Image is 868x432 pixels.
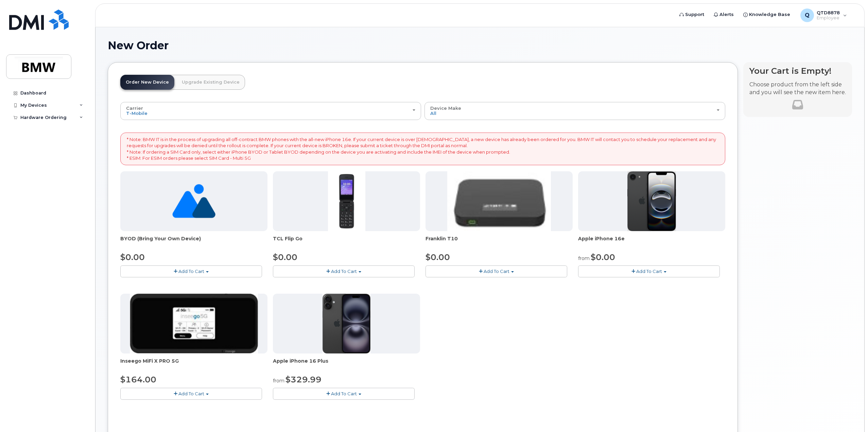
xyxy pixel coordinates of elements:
span: Add To Cart [178,269,204,274]
iframe: Messenger Launcher [838,402,863,427]
button: Add To Cart [426,265,567,277]
a: Upgrade Existing Device [176,75,245,90]
button: Add To Cart [120,265,262,277]
button: Add To Cart [120,388,262,400]
button: Carrier T-Mobile [120,102,421,120]
div: Franklin T10 [426,235,573,249]
button: Add To Cart [273,265,415,277]
span: Carrier [126,105,143,111]
span: $164.00 [120,375,156,384]
img: no_image_found-2caef05468ed5679b831cfe6fc140e25e0c280774317ffc20a367ab7fd17291e.png [172,171,215,231]
span: $329.99 [285,375,322,384]
div: TCL Flip Go [273,235,420,249]
div: Apple iPhone 16e [578,235,725,249]
h1: New Order [108,39,852,51]
a: Order New Device [120,75,174,90]
p: * Note: BMW IT is in the process of upgrading all off-contract BMW phones with the all-new iPhone... [127,136,719,161]
span: All [430,110,436,116]
small: from [273,378,284,384]
span: Add To Cart [331,391,357,396]
span: Add To Cart [484,269,509,274]
div: Apple iPhone 16 Plus [273,358,420,371]
button: Add To Cart [273,388,415,400]
img: cut_small_inseego_5G.jpg [130,294,258,353]
span: $0.00 [591,252,615,262]
span: $0.00 [273,252,297,262]
div: BYOD (Bring Your Own Device) [120,235,267,249]
button: Add To Cart [578,265,720,277]
span: $0.00 [120,252,145,262]
button: Device Make All [424,102,725,120]
span: Add To Cart [178,391,204,396]
img: iphone16e.png [627,171,676,231]
div: Inseego MiFi X PRO 5G [120,358,267,371]
h4: Your Cart is Empty! [749,66,846,75]
span: Add To Cart [331,269,357,274]
span: Device Make [430,105,461,111]
small: from [578,255,590,261]
img: iphone_16_plus.png [323,294,370,353]
span: Add To Cart [636,269,662,274]
span: $0.00 [426,252,450,262]
p: Choose product from the left side and you will see the new item here. [749,81,846,97]
span: T-Mobile [126,110,147,116]
img: t10.jpg [447,171,551,231]
img: TCL_FLIP_MODE.jpg [328,171,365,231]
